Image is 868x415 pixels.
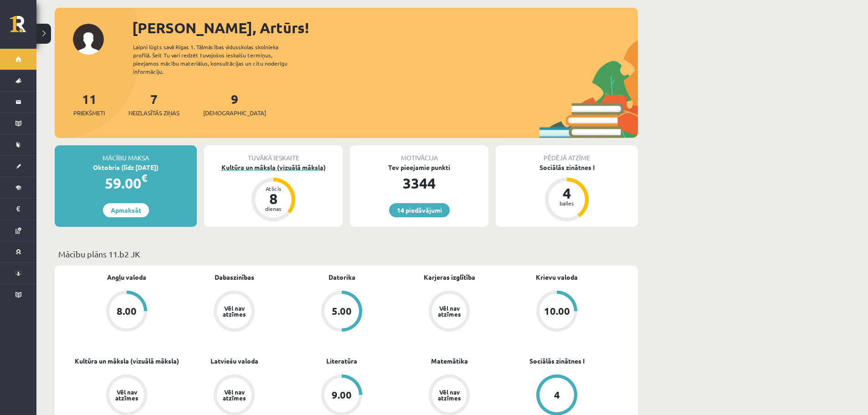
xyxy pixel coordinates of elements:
[114,389,139,401] div: Vēl nav atzīmes
[395,291,503,333] a: Vēl nav atzīmes
[180,291,288,333] a: Vēl nav atzīmes
[496,163,638,223] a: Sociālās zinātnes I 4 balles
[73,108,105,118] span: Priekšmeti
[260,186,287,191] div: Atlicis
[536,272,578,282] a: Krievu valoda
[553,200,580,206] div: balles
[221,389,247,401] div: Vēl nav atzīmes
[204,163,343,223] a: Kultūra un māksla (vizuālā māksla) Atlicis 8 dienas
[55,163,197,172] div: Oktobris (līdz [DATE])
[103,203,149,217] a: Apmaksāt
[133,43,303,76] div: Laipni lūgts savā Rīgas 1. Tālmācības vidusskolas skolnieka profilā. Šeit Tu vari redzēt tuvojošo...
[424,272,475,282] a: Karjeras izglītība
[211,356,258,366] a: Latviešu valoda
[128,91,180,118] a: 7Neizlasītās ziņas
[204,145,343,163] div: Tuvākā ieskaite
[529,356,585,366] a: Sociālās zinātnes I
[75,356,179,366] a: Kultūra un māksla (vizuālā māksla)
[326,356,357,366] a: Literatūra
[437,305,462,317] div: Vēl nav atzīmes
[288,291,395,333] a: 5.00
[329,272,355,282] a: Datorika
[496,145,638,163] div: Pēdējā atzīme
[544,306,570,316] div: 10.00
[503,291,611,333] a: 10.00
[203,91,266,118] a: 9[DEMOGRAPHIC_DATA]
[55,145,197,163] div: Mācību maksa
[73,291,180,333] a: 8.00
[141,171,147,184] span: €
[73,91,105,118] a: 11Priekšmeti
[437,389,462,401] div: Vēl nav atzīmes
[350,172,488,194] div: 3344
[332,390,352,400] div: 9.00
[215,272,254,282] a: Dabaszinības
[496,163,638,172] div: Sociālās zinātnes I
[55,172,197,194] div: 59.00
[350,145,488,163] div: Motivācija
[132,17,638,39] div: [PERSON_NAME], Artūrs!
[128,108,180,118] span: Neizlasītās ziņas
[332,306,352,316] div: 5.00
[204,163,343,172] div: Kultūra un māksla (vizuālā māksla)
[221,305,247,317] div: Vēl nav atzīmes
[203,108,266,118] span: [DEMOGRAPHIC_DATA]
[10,16,36,39] a: Rīgas 1. Tālmācības vidusskola
[58,248,634,260] p: Mācību plāns 11.b2 JK
[117,306,137,316] div: 8.00
[107,272,146,282] a: Angļu valoda
[554,390,560,400] div: 4
[389,203,450,217] a: 14 piedāvājumi
[553,186,580,200] div: 4
[260,191,287,206] div: 8
[431,356,468,366] a: Matemātika
[260,206,287,211] div: dienas
[350,163,488,172] div: Tev pieejamie punkti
